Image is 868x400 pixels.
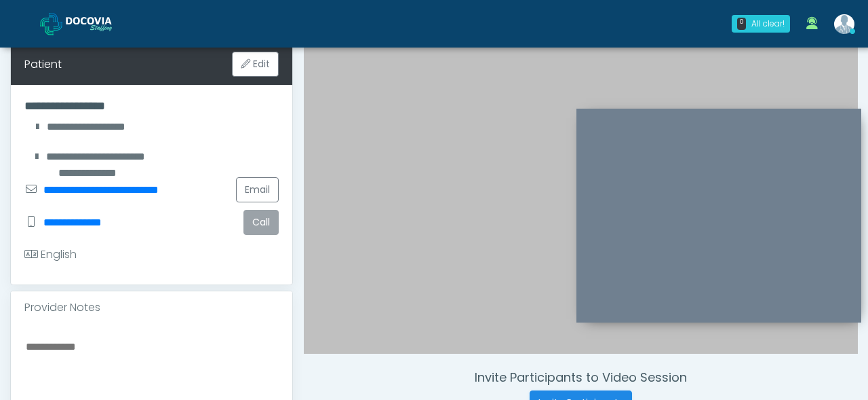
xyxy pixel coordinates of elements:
[40,13,62,35] img: Docovia
[737,18,746,30] div: 0
[11,291,292,324] div: Provider Notes
[751,18,785,30] div: All clear!
[40,1,134,46] a: Docovia
[834,14,854,34] img: Naina Venkatesh
[243,210,279,235] button: Call
[11,5,52,46] button: Open LiveChat chat widget
[66,17,134,31] img: Docovia
[724,10,798,38] a: 0 All clear!
[304,370,858,385] h4: Invite Participants to Video Session
[24,247,77,263] div: English
[24,56,62,73] div: Patient
[236,177,279,202] a: Email
[232,52,279,77] button: Edit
